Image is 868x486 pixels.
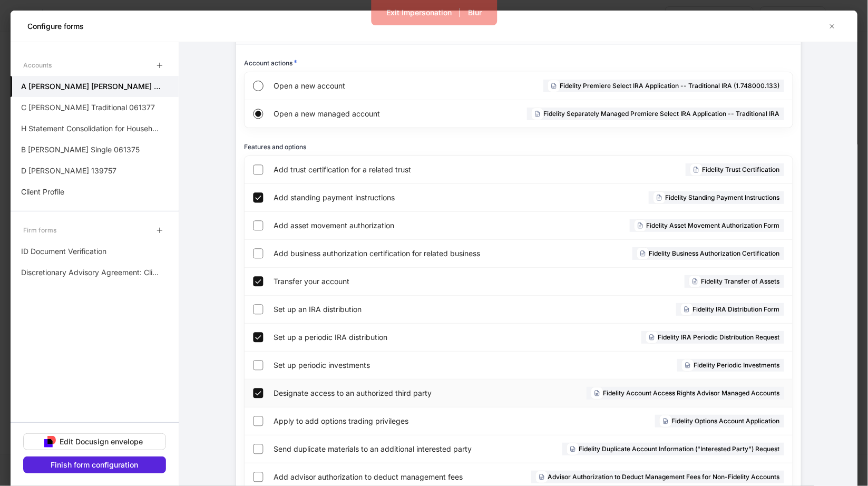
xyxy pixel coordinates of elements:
div: Fidelity Premiere Select IRA Application -- Traditional IRA (1.748000.133) [543,80,784,92]
h6: Fidelity Asset Movement Authorization Form [647,220,780,230]
span: Add business authorization certification for related business [274,248,548,259]
a: C [PERSON_NAME] Traditional 061377 [11,97,179,118]
h6: Fidelity IRA Distribution Form [693,304,780,314]
div: Fidelity Separately Managed Premiere Select IRA Application -- Traditional IRA [527,108,784,120]
p: H Statement Consolidation for Households [21,123,162,134]
h6: Fidelity Business Authorization Certification [649,248,780,258]
a: B [PERSON_NAME] Single 061375 [11,139,179,160]
h6: Advisor Authorization to Deduct Management Fees for Non-Fidelity Accounts [548,472,780,482]
h6: Features and options [245,142,307,152]
span: Apply to add options trading privileges [274,416,524,426]
a: H Statement Consolidation for Households [11,118,179,139]
p: Discretionary Advisory Agreement: Client Wrap Fee [21,267,162,278]
span: Designate access to an authorized third party [274,388,501,398]
p: D [PERSON_NAME] 139757 [21,166,116,176]
div: Blur [468,7,482,18]
span: Send duplicate materials to an additional interested party [274,444,509,454]
span: Set up periodic investments [274,360,515,371]
div: Accounts [23,56,52,74]
a: ID Document Verification [11,241,179,262]
span: Add asset movement authorization [274,220,504,231]
h5: Configure forms [27,21,84,32]
span: Open a new managed account [274,109,445,119]
div: Finish form configuration [51,460,139,470]
a: D [PERSON_NAME] 139757 [11,160,179,181]
button: Finish form configuration [23,456,166,473]
a: Discretionary Advisory Agreement: Client Wrap Fee [11,262,179,283]
span: Open a new account [274,81,436,91]
p: C [PERSON_NAME] Traditional 061377 [21,102,155,113]
div: Exit Impersonation [386,7,452,18]
p: Client Profile [21,187,64,197]
span: Add advisor authorization to deduct management fees [274,472,489,482]
div: Edit Docusign envelope [60,436,143,447]
span: Set up a periodic IRA distribution [274,332,506,343]
h6: Fidelity Standing Payment Instructions [666,192,780,202]
h6: Fidelity Options Account Application [672,416,780,426]
a: Client Profile [11,181,179,202]
p: ID Document Verification [21,246,106,257]
p: B [PERSON_NAME] Single 061375 [21,144,140,155]
a: A [PERSON_NAME] [PERSON_NAME] 121974 [11,76,179,97]
h6: Fidelity Duplicate Account Information ("Interested Party") Request [579,444,780,454]
span: Add trust certification for a related trust [274,164,540,175]
button: Edit Docusign envelope [23,433,166,450]
span: Add standing payment instructions [274,192,514,203]
h6: Fidelity Periodic Investments [694,360,780,370]
h5: A [PERSON_NAME] [PERSON_NAME] 121974 [21,81,162,92]
div: Firm forms [23,221,56,239]
h6: Fidelity Account Access Rights Advisor Managed Accounts [603,388,780,398]
span: Set up an IRA distribution [274,304,511,315]
span: Transfer your account [274,276,509,287]
h6: Fidelity Trust Certification [703,164,780,174]
h6: Fidelity IRA Periodic Distribution Request [658,332,780,342]
h6: Fidelity Transfer of Assets [701,276,780,286]
h6: Account actions [245,57,298,68]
